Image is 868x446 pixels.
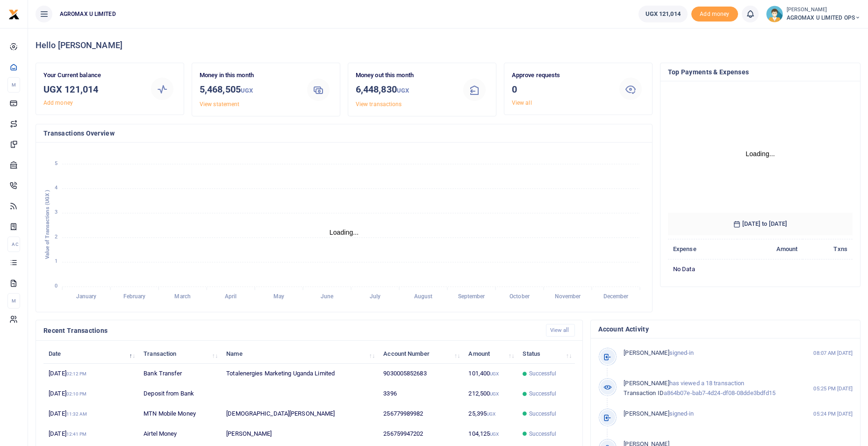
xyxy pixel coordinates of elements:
[463,344,517,364] th: Amount: activate to sort column ascending
[555,294,581,300] tspan: November
[512,100,532,106] a: View all
[8,10,20,17] a: logo-small logo-large logo-large
[321,294,334,300] tspan: June
[8,9,20,20] img: logo-small
[7,77,20,93] li: M
[512,82,610,96] h3: 0
[490,432,499,437] small: UGX
[463,384,517,404] td: 212,500
[43,384,138,404] td: [DATE]
[463,364,517,384] td: 101,400
[813,349,853,357] small: 08:07 AM [DATE]
[746,150,775,158] text: Loading...
[490,371,499,376] small: UGX
[787,14,861,22] span: AGROMAX U LIMITED OPS
[787,6,861,14] small: [PERSON_NAME]
[378,424,463,444] td: 256759947202
[803,239,853,259] th: Txns
[517,344,575,364] th: Status: activate to sort column ascending
[668,239,738,259] th: Expense
[138,364,221,384] td: Bank Transfer
[529,410,557,418] span: Successful
[598,324,853,334] h4: Account Activity
[624,410,669,417] span: [PERSON_NAME]
[221,344,378,364] th: Name: activate to sort column ascending
[241,87,253,94] small: UGX
[7,293,20,309] li: M
[487,411,495,417] small: UGX
[43,82,141,96] h3: UGX 121,014
[509,294,530,300] tspan: October
[66,432,87,437] small: 12:41 PM
[43,71,141,80] p: Your Current balance
[66,371,87,376] small: 02:12 PM
[55,160,57,166] tspan: 5
[624,389,663,396] span: Transaction ID
[221,424,378,444] td: [PERSON_NAME]
[174,294,191,300] tspan: March
[221,404,378,424] td: [DEMOGRAPHIC_DATA][PERSON_NAME]
[490,391,499,396] small: UGX
[463,404,517,424] td: 25,395
[397,87,409,94] small: UGX
[138,404,221,424] td: MTN Mobile Money
[512,71,610,80] p: Approve requests
[529,389,557,398] span: Successful
[66,411,87,417] small: 11:32 AM
[273,294,284,300] tspan: May
[43,325,538,336] h4: Recent Transactions
[370,294,380,300] tspan: July
[668,213,853,235] h6: [DATE] to [DATE]
[668,67,853,77] h4: Top Payments & Expenses
[546,324,575,337] a: View all
[766,6,861,22] a: profile-user [PERSON_NAME] AGROMAX U LIMITED OPS
[529,430,557,438] span: Successful
[43,424,138,444] td: [DATE]
[44,190,50,259] text: Value of Transactions (UGX )
[43,100,73,106] a: Add money
[55,185,57,191] tspan: 4
[378,364,463,384] td: 9030005852683
[638,6,688,22] a: UGX 121,014
[624,348,795,358] p: signed-in
[76,294,97,300] tspan: January
[635,6,691,22] li: Wallet ballance
[55,259,57,265] tspan: 1
[691,7,738,22] span: Add money
[691,10,738,17] a: Add money
[378,344,463,364] th: Account Number: activate to sort column ascending
[138,384,221,404] td: Deposit from Bank
[56,10,120,18] span: AGROMAX U LIMITED
[138,424,221,444] td: Airtel Money
[123,294,146,300] tspan: February
[529,369,557,378] span: Successful
[356,101,402,108] a: View transactions
[813,410,853,418] small: 05:24 PM [DATE]
[624,380,669,387] span: [PERSON_NAME]
[138,344,221,364] th: Transaction: activate to sort column ascending
[200,71,297,80] p: Money in this month
[646,9,681,19] span: UGX 121,014
[813,385,853,393] small: 05:25 PM [DATE]
[356,71,453,80] p: Money out this month
[603,294,629,300] tspan: December
[43,128,645,138] h4: Transactions Overview
[691,7,738,22] li: Toup your wallet
[36,40,861,50] h4: Hello [PERSON_NAME]
[330,229,359,236] text: Loading...
[378,404,463,424] td: 256779989982
[43,364,138,384] td: [DATE]
[55,283,57,289] tspan: 0
[43,344,138,364] th: Date: activate to sort column descending
[766,6,783,22] img: profile-user
[624,409,795,419] p: signed-in
[668,259,853,279] td: No data
[458,294,486,300] tspan: September
[200,82,297,98] h3: 5,468,505
[43,404,138,424] td: [DATE]
[221,364,378,384] td: Totalenergies Marketing Uganda Limited
[66,391,87,396] small: 02:10 PM
[200,101,239,108] a: View statement
[225,294,237,300] tspan: April
[55,209,57,216] tspan: 3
